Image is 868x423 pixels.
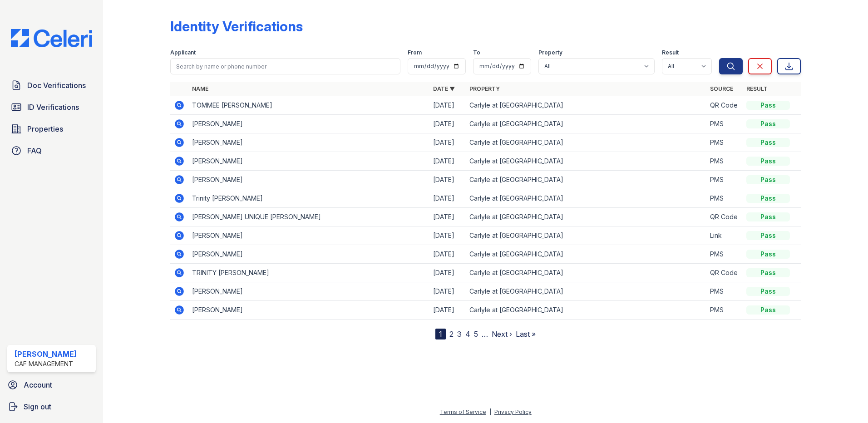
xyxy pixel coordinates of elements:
[516,330,536,339] a: Last »
[440,408,486,415] a: Terms of Service
[188,96,429,115] td: TOMMEE [PERSON_NAME]
[706,171,743,189] td: PMS
[27,102,79,113] span: ID Verifications
[710,85,733,92] a: Source
[746,250,790,259] div: Pass
[706,133,743,152] td: PMS
[7,98,96,116] a: ID Verifications
[170,18,303,34] div: Identity Verifications
[429,133,466,152] td: [DATE]
[466,245,707,264] td: Carlyle at [GEOGRAPHIC_DATA]
[4,398,99,416] a: Sign out
[27,123,63,134] span: Properties
[15,359,77,369] div: CAF Management
[433,85,455,92] a: Date ▼
[188,133,429,152] td: [PERSON_NAME]
[746,101,790,110] div: Pass
[429,245,466,264] td: [DATE]
[474,330,478,339] a: 5
[188,152,429,171] td: [PERSON_NAME]
[746,305,790,315] div: Pass
[24,401,51,412] span: Sign out
[429,152,466,171] td: [DATE]
[429,264,466,282] td: [DATE]
[473,49,480,56] label: To
[27,145,42,156] span: FAQ
[449,330,454,339] a: 2
[466,189,707,208] td: Carlyle at [GEOGRAPHIC_DATA]
[170,49,196,56] label: Applicant
[170,58,400,74] input: Search by name or phone number
[429,189,466,208] td: [DATE]
[466,115,707,133] td: Carlyle at [GEOGRAPHIC_DATA]
[429,208,466,226] td: [DATE]
[746,268,790,277] div: Pass
[188,282,429,301] td: [PERSON_NAME]
[15,349,77,359] div: [PERSON_NAME]
[7,120,96,138] a: Properties
[706,282,743,301] td: PMS
[746,119,790,128] div: Pass
[466,152,707,171] td: Carlyle at [GEOGRAPHIC_DATA]
[489,408,491,415] div: |
[24,379,52,390] span: Account
[746,194,790,203] div: Pass
[188,171,429,189] td: [PERSON_NAME]
[706,96,743,115] td: QR Code
[494,408,532,415] a: Privacy Policy
[429,115,466,133] td: [DATE]
[435,329,446,339] div: 1
[469,85,500,92] a: Property
[706,226,743,245] td: Link
[706,301,743,320] td: PMS
[429,301,466,320] td: [DATE]
[466,171,707,189] td: Carlyle at [GEOGRAPHIC_DATA]
[746,175,790,184] div: Pass
[466,264,707,282] td: Carlyle at [GEOGRAPHIC_DATA]
[466,96,707,115] td: Carlyle at [GEOGRAPHIC_DATA]
[7,76,96,94] a: Doc Verifications
[746,138,790,147] div: Pass
[466,226,707,245] td: Carlyle at [GEOGRAPHIC_DATA]
[27,80,86,91] span: Doc Verifications
[188,115,429,133] td: [PERSON_NAME]
[746,157,790,166] div: Pass
[188,226,429,245] td: [PERSON_NAME]
[408,49,422,56] label: From
[706,115,743,133] td: PMS
[429,282,466,301] td: [DATE]
[492,330,512,339] a: Next ›
[429,171,466,189] td: [DATE]
[188,245,429,264] td: [PERSON_NAME]
[188,208,429,226] td: [PERSON_NAME] UNIQUE [PERSON_NAME]
[466,208,707,226] td: Carlyle at [GEOGRAPHIC_DATA]
[4,376,99,394] a: Account
[706,245,743,264] td: PMS
[466,133,707,152] td: Carlyle at [GEOGRAPHIC_DATA]
[746,231,790,240] div: Pass
[188,264,429,282] td: TRINITY [PERSON_NAME]
[706,208,743,226] td: QR Code
[429,226,466,245] td: [DATE]
[429,96,466,115] td: [DATE]
[706,152,743,171] td: PMS
[746,85,768,92] a: Result
[188,189,429,208] td: Trinity [PERSON_NAME]
[466,301,707,320] td: Carlyle at [GEOGRAPHIC_DATA]
[466,282,707,301] td: Carlyle at [GEOGRAPHIC_DATA]
[188,301,429,320] td: [PERSON_NAME]
[192,85,208,92] a: Name
[746,212,790,221] div: Pass
[457,330,462,339] a: 3
[482,329,488,339] span: …
[662,49,679,56] label: Result
[746,287,790,296] div: Pass
[706,264,743,282] td: QR Code
[465,330,470,339] a: 4
[538,49,562,56] label: Property
[706,189,743,208] td: PMS
[7,142,96,160] a: FAQ
[4,29,99,47] img: CE_Logo_Blue-a8612792a0a2168367f1c8372b55b34899dd931a85d93a1a3d3e32e68fde9ad4.png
